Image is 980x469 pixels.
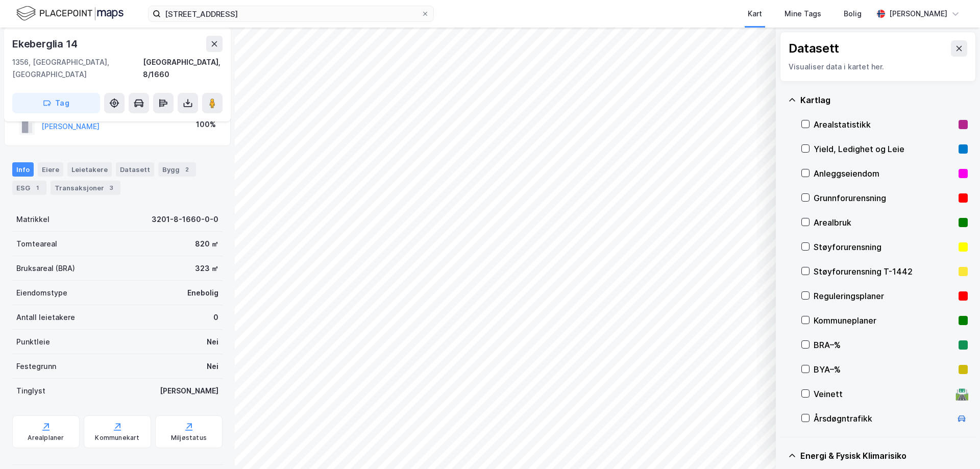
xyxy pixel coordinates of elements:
[161,6,421,21] input: Søk på adresse, matrikkel, gårdeiere, leietakere eller personer
[116,162,154,177] div: Datasett
[16,336,50,348] div: Punktleie
[929,420,980,469] div: Kontrollprogram for chat
[16,262,75,275] div: Bruksareal (BRA)
[889,8,947,20] div: [PERSON_NAME]
[800,450,968,462] div: Energi & Fysisk Klimarisiko
[748,8,762,20] div: Kart
[143,56,223,81] div: [GEOGRAPHIC_DATA], 8/1660
[814,265,954,278] div: Støyforurensning T-1442
[814,290,954,302] div: Reguleringsplaner
[814,241,954,253] div: Støyforurensning
[106,183,116,193] div: 3
[814,339,954,351] div: BRA–%
[814,314,954,327] div: Kommuneplaner
[16,311,75,324] div: Antall leietakere
[95,434,139,442] div: Kommunekart
[16,360,56,373] div: Festegrunn
[196,118,216,131] div: 100%
[207,336,218,348] div: Nei
[789,61,967,73] div: Visualiser data i kartet her.
[12,162,34,177] div: Info
[207,360,218,373] div: Nei
[955,387,969,401] div: 🛣️
[28,434,64,442] div: Arealplaner
[160,385,218,397] div: [PERSON_NAME]
[213,311,218,324] div: 0
[814,412,951,425] div: Årsdøgntrafikk
[789,40,839,57] div: Datasett
[51,181,120,195] div: Transaksjoner
[16,385,45,397] div: Tinglyst
[152,213,218,226] div: 3201-8-1660-0-0
[16,213,50,226] div: Matrikkel
[929,420,980,469] iframe: Chat Widget
[814,118,954,131] div: Arealstatistikk
[844,8,862,20] div: Bolig
[187,287,218,299] div: Enebolig
[195,262,218,275] div: 323 ㎡
[814,167,954,180] div: Anleggseiendom
[16,5,124,22] img: logo.f888ab2527a4732fd821a326f86c7f29.svg
[16,287,67,299] div: Eiendomstype
[12,181,46,195] div: ESG
[32,183,42,193] div: 1
[12,36,79,52] div: Ekeberglia 14
[16,238,57,250] div: Tomteareal
[38,162,63,177] div: Eiere
[814,192,954,204] div: Grunnforurensning
[814,143,954,155] div: Yield, Ledighet og Leie
[12,93,100,113] button: Tag
[171,434,207,442] div: Miljøstatus
[814,216,954,229] div: Arealbruk
[182,164,192,175] div: 2
[814,388,951,400] div: Veinett
[12,56,143,81] div: 1356, [GEOGRAPHIC_DATA], [GEOGRAPHIC_DATA]
[785,8,821,20] div: Mine Tags
[195,238,218,250] div: 820 ㎡
[800,94,968,106] div: Kartlag
[158,162,196,177] div: Bygg
[814,363,954,376] div: BYA–%
[67,162,112,177] div: Leietakere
